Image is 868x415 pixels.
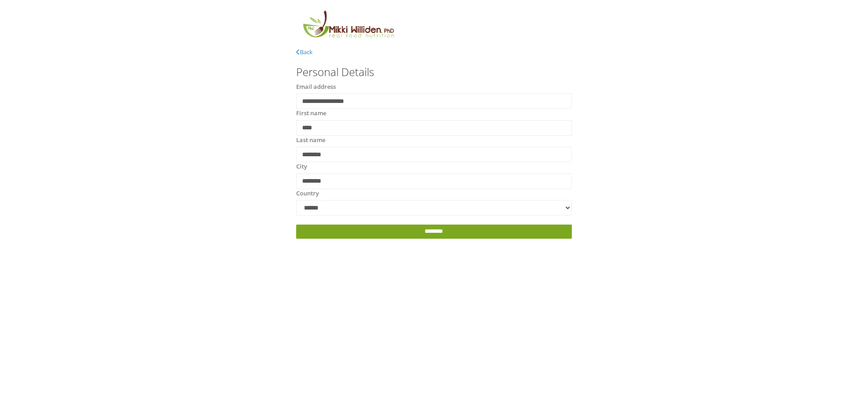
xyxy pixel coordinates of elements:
[296,189,319,198] label: Country
[296,9,400,43] img: MikkiLogoMain.png
[296,162,307,171] label: City
[296,48,313,56] a: Back
[296,66,572,78] h3: Personal Details
[296,82,336,92] label: Email address
[296,136,325,145] label: Last name
[296,109,326,118] label: First name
